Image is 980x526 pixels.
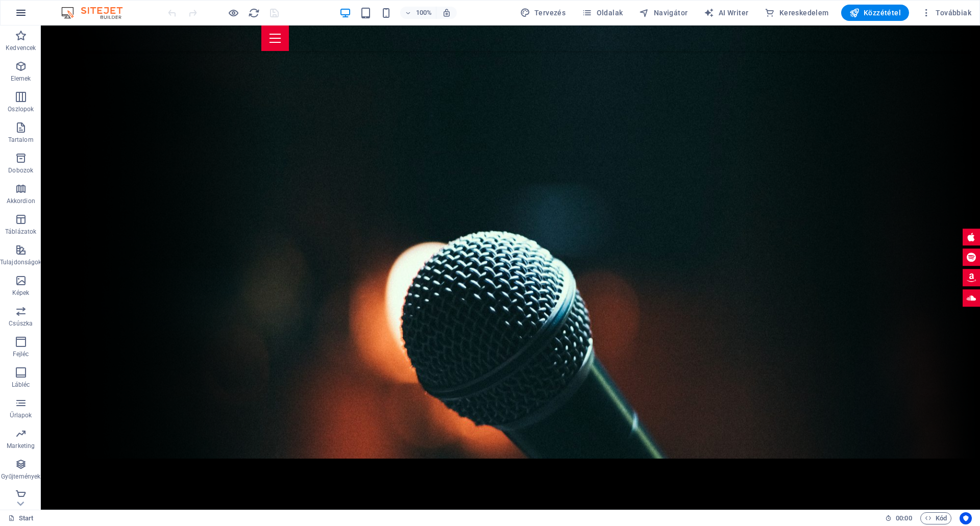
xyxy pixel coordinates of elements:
span: Navigátor [639,8,688,18]
span: Tervezés [520,8,566,18]
p: Fejléc [13,350,29,358]
button: Oldalak [578,5,627,21]
button: Navigátor [635,5,692,21]
span: : [903,514,904,522]
span: AI Writer [704,8,748,18]
p: Marketing [7,442,35,450]
span: Oldalak [582,8,623,18]
p: Kedvencek [6,44,36,52]
p: Csúszka [9,319,33,328]
button: Kereskedelem [761,5,832,21]
img: Editor Logo [59,7,135,19]
button: Kód [920,512,951,524]
p: Lábléc [12,381,30,389]
span: Közzététel [849,8,901,18]
span: Továbbiak [921,8,971,18]
button: reload [248,7,260,19]
span: 00 00 [896,512,912,524]
button: Közzététel [841,5,909,21]
button: Továbbiak [917,5,975,21]
p: Táblázatok [5,228,36,236]
button: 100% [400,7,436,19]
p: Gyűjtemények [1,472,40,481]
p: Tartalom [8,136,34,144]
button: AI Writer [700,5,752,21]
p: Képek [12,289,30,297]
a: Kattintson a kijelölés megszüntetéséhez. Dupla kattintás az oldalak megnyitásához [8,512,34,524]
button: Usercentrics [960,512,972,524]
p: Elemek [11,74,31,83]
p: Űrlapok [10,411,32,419]
i: Weboldal újratöltése [248,7,260,19]
p: Akkordion [7,197,35,205]
h6: Munkamenet idő [885,512,912,524]
h6: 100% [415,7,432,19]
button: Tervezés [516,5,570,21]
p: Oszlopok [8,105,34,113]
p: Dobozok [8,166,33,174]
span: Kód [925,512,947,524]
span: Kereskedelem [765,8,828,18]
